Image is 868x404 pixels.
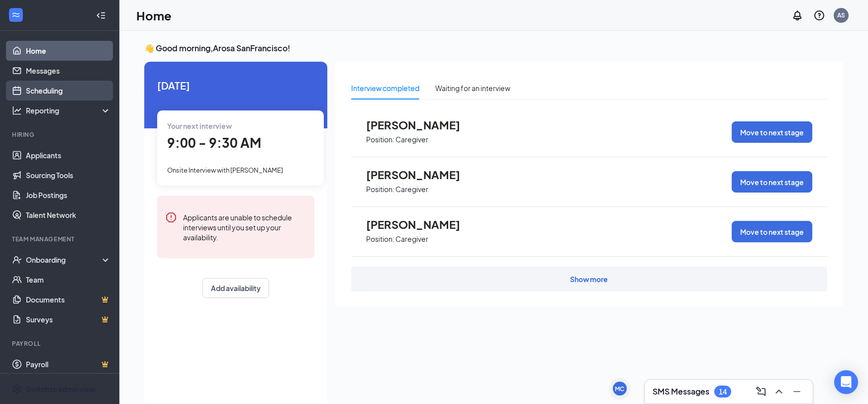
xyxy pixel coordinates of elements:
span: [PERSON_NAME] [366,118,476,131]
a: Scheduling [26,81,111,101]
button: Add availability [202,278,269,298]
span: [PERSON_NAME] [366,168,476,181]
svg: Analysis [12,105,22,115]
span: [DATE] [157,78,314,93]
svg: Minimize [791,386,803,398]
svg: WorkstreamLogo [11,10,21,20]
a: Home [26,41,111,61]
div: 14 [719,388,727,396]
span: [PERSON_NAME] [366,218,476,231]
div: Hiring [12,130,109,139]
p: Caregiver [395,234,428,244]
svg: ChevronUp [773,386,785,398]
div: Applicants are unable to schedule interviews until you set up your availability. [183,211,306,242]
div: MC [615,385,625,393]
svg: Error [165,211,177,223]
svg: QuestionInfo [813,9,825,21]
div: Interview completed [351,83,419,94]
div: Payroll [12,339,109,348]
button: Move to next stage [732,121,812,143]
div: Reporting [26,105,111,115]
a: Job Postings [26,185,111,205]
div: Onboarding [26,255,102,265]
div: Show more [571,274,608,284]
div: Team Management [12,235,109,243]
p: Position: [366,234,394,244]
button: Move to next stage [732,171,812,193]
p: Caregiver [395,135,428,144]
svg: Settings [12,384,22,394]
svg: Notifications [791,9,803,21]
button: Move to next stage [732,221,812,242]
button: ChevronUp [771,384,787,400]
h3: SMS Messages [653,386,709,397]
h3: 👋 Good morning, Arosa SanFrancisco ! [144,43,843,54]
button: ComposeMessage [753,384,769,400]
a: Team [26,270,111,290]
span: 9:00 - 9:30 AM [167,134,261,151]
a: Applicants [26,145,111,165]
p: Caregiver [395,185,428,194]
div: Open Intercom Messenger [834,370,858,394]
svg: Collapse [96,10,106,20]
button: Minimize [789,384,805,400]
p: Position: [366,135,394,144]
a: DocumentsCrown [26,290,111,309]
a: Messages [26,61,111,81]
h1: Home [136,7,172,24]
div: Waiting for an interview [435,83,510,94]
span: Your next interview [167,121,232,130]
svg: UserCheck [12,255,22,265]
a: Sourcing Tools [26,165,111,185]
div: AS [837,11,845,19]
svg: ComposeMessage [755,386,767,398]
p: Position: [366,185,394,194]
a: PayrollCrown [26,354,111,374]
a: Talent Network [26,205,111,225]
a: SurveysCrown [26,309,111,329]
span: Onsite Interview with [PERSON_NAME] [167,166,283,174]
div: Switch to admin view [26,384,96,394]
